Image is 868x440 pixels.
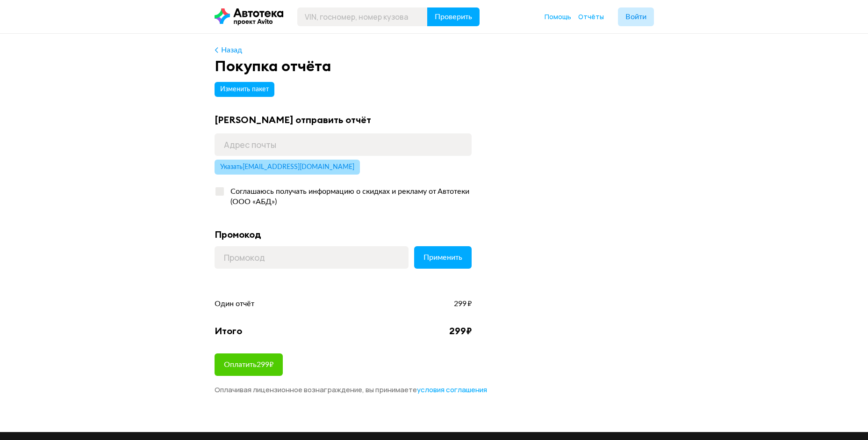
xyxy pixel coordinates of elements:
[578,12,604,21] span: Отчёты
[578,12,604,22] a: Отчёты
[435,13,472,21] span: Проверить
[417,385,487,395] a: условия соглашения
[215,133,472,156] input: Адрес почты
[427,7,480,26] button: Проверить
[215,228,472,241] div: Промокод
[215,114,472,126] div: [PERSON_NAME] отправить отчёт
[215,82,274,97] button: Изменить пакет
[545,12,571,21] span: Помощь
[220,164,354,170] span: Указать [EMAIL_ADDRESS][DOMAIN_NAME]
[215,58,654,74] div: Покупка отчёта
[545,12,571,22] a: Помощь
[221,45,242,55] div: Назад
[215,353,283,376] button: Оплатить299₽
[423,254,462,261] span: Применить
[225,186,472,207] div: Соглашаюсь получать информацию о скидках и рекламу от Автотеки (ООО «АБД»)
[414,246,472,269] button: Применить
[449,325,472,337] div: 299 ₽
[215,325,242,337] div: Итого
[625,13,646,21] span: Войти
[215,246,409,269] input: Промокод
[215,160,360,175] button: Указать[EMAIL_ADDRESS][DOMAIN_NAME]
[224,361,273,368] span: Оплатить 299 ₽
[618,7,654,26] button: Войти
[215,385,487,395] span: Оплачивая лицензионное вознаграждение, вы принимаете
[220,86,269,93] span: Изменить пакет
[454,299,472,309] span: 299 ₽
[297,7,428,26] input: VIN, госномер, номер кузова
[215,299,254,309] span: Один отчёт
